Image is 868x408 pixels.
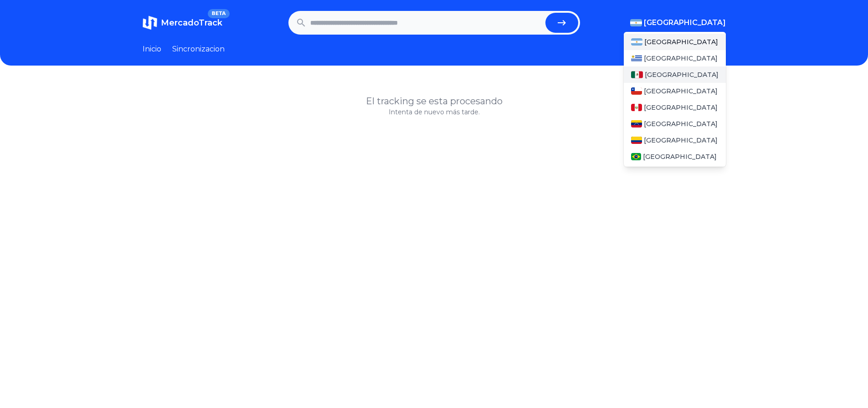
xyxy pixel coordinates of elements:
[624,34,726,50] a: Argentina[GEOGRAPHIC_DATA]
[644,37,718,46] span: [GEOGRAPHIC_DATA]
[624,132,726,148] a: Colombia[GEOGRAPHIC_DATA]
[172,44,225,55] a: Sincronizacion
[624,99,726,116] a: Peru[GEOGRAPHIC_DATA]
[643,152,717,161] span: [GEOGRAPHIC_DATA]
[143,15,157,30] img: MercadoTrack
[624,50,726,66] a: Uruguay[GEOGRAPHIC_DATA]
[143,95,726,107] h1: El tracking se esta procesando
[645,70,719,79] span: [GEOGRAPHIC_DATA]
[624,66,726,83] a: Mexico[GEOGRAPHIC_DATA]
[631,38,643,46] img: Argentina
[143,44,161,55] a: Inicio
[644,103,718,112] span: [GEOGRAPHIC_DATA]
[630,17,726,28] button: [GEOGRAPHIC_DATA]
[644,136,718,145] span: [GEOGRAPHIC_DATA]
[143,107,726,117] p: Intenta de nuevo más tarde.
[631,104,642,111] img: Peru
[631,153,642,160] img: Brasil
[624,148,726,165] a: Brasil[GEOGRAPHIC_DATA]
[644,87,718,96] span: [GEOGRAPHIC_DATA]
[631,55,642,62] img: Uruguay
[161,18,222,28] span: MercadoTrack
[630,19,642,26] img: Argentina
[631,87,642,95] img: Chile
[631,137,642,144] img: Colombia
[624,116,726,132] a: Venezuela[GEOGRAPHIC_DATA]
[208,9,229,18] span: BETA
[644,119,718,128] span: [GEOGRAPHIC_DATA]
[644,54,718,63] span: [GEOGRAPHIC_DATA]
[631,71,643,78] img: Mexico
[624,83,726,99] a: Chile[GEOGRAPHIC_DATA]
[631,120,642,127] img: Venezuela
[644,17,726,28] span: [GEOGRAPHIC_DATA]
[143,15,222,30] a: MercadoTrackBETA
